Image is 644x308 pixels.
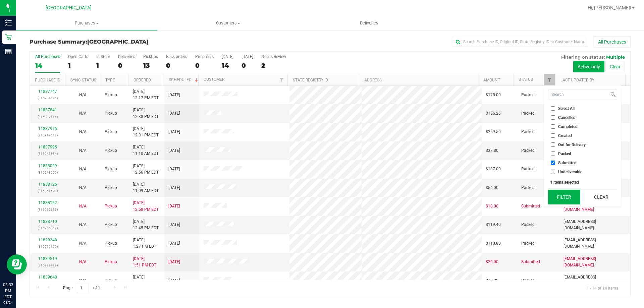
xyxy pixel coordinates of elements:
[79,278,87,284] button: N/A
[38,256,57,261] a: 11839519
[521,185,535,191] span: Packed
[34,150,61,157] p: (316943854)
[573,61,604,72] button: Active only
[38,182,57,187] a: 11838126
[79,129,87,135] button: N/A
[79,147,87,154] button: N/A
[551,124,555,129] input: Completed
[79,148,87,153] span: Not Applicable
[34,262,61,268] p: (316989229)
[168,129,180,135] span: [DATE]
[46,5,92,11] span: [GEOGRAPHIC_DATA]
[158,20,298,26] span: Customers
[588,5,631,10] span: Hi, [PERSON_NAME]!
[79,203,87,209] button: N/A
[105,278,117,284] span: Pickup
[5,19,12,26] inline-svg: Inventory
[551,115,555,120] input: Cancelled
[581,283,624,293] span: 1 - 14 of 14 items
[550,180,615,185] div: 1 items selected
[79,204,87,208] span: Not Applicable
[166,62,187,69] div: 0
[35,54,60,59] div: All Purchases
[241,62,253,69] div: 0
[168,278,180,284] span: [DATE]
[105,110,117,117] span: Pickup
[293,78,328,82] a: State Registry ID
[551,151,555,156] input: Packed
[133,219,159,231] span: [DATE] 12:45 PM EDT
[38,219,57,224] a: 11838710
[143,62,158,69] div: 13
[548,90,609,100] input: Search
[38,108,57,112] a: 11837841
[594,36,631,48] button: All Purchases
[79,259,87,264] span: Not Applicable
[563,256,626,268] span: [EMAIL_ADDRESS][DOMAIN_NAME]
[79,241,87,246] span: Not Applicable
[34,206,61,213] p: (316952585)
[486,185,498,191] span: $54.00
[558,161,577,165] span: Submitted
[35,78,60,82] a: Purchase ID
[157,16,299,30] a: Customers
[168,222,180,228] span: [DATE]
[359,74,478,86] th: Address
[585,190,617,204] button: Clear
[521,203,540,209] span: Submitted
[5,34,12,41] inline-svg: Retail
[521,129,535,135] span: Packed
[16,20,157,26] span: Purchases
[276,74,287,85] a: Filter
[195,62,214,69] div: 0
[551,161,555,165] input: Submitted
[169,77,199,82] a: Scheduled
[34,225,61,231] p: (316966857)
[57,283,106,293] span: Page of 1
[38,126,57,131] a: 11837976
[79,93,87,97] span: Not Applicable
[79,111,87,116] span: Not Applicable
[79,222,87,228] button: N/A
[241,54,253,59] div: [DATE]
[79,185,87,191] button: N/A
[222,54,233,59] div: [DATE]
[166,54,187,59] div: Back-orders
[261,62,286,69] div: 2
[105,185,117,191] span: Pickup
[34,132,61,138] p: (316942613)
[521,166,535,172] span: Packed
[521,92,535,98] span: Packed
[16,16,157,30] a: Purchases
[168,240,180,247] span: [DATE]
[168,259,180,265] span: [DATE]
[551,170,555,174] input: Undeliverable
[486,222,501,228] span: $119.40
[563,274,626,287] span: [EMAIL_ADDRESS][DOMAIN_NAME]
[118,54,135,59] div: Deliveries
[38,164,57,168] a: 11838099
[34,114,61,120] p: (316937616)
[34,95,61,101] p: (316934616)
[105,129,117,135] span: Pickup
[561,54,605,60] span: Filtering on status:
[486,240,501,247] span: $110.80
[195,54,214,59] div: Pre-orders
[521,222,535,228] span: Packed
[521,278,535,284] span: Packed
[79,129,87,134] span: Not Applicable
[118,62,135,69] div: 0
[519,77,533,82] a: Status
[133,237,156,250] span: [DATE] 1:27 PM EDT
[38,89,57,94] a: 11837747
[79,222,87,227] span: Not Applicable
[486,259,498,265] span: $20.00
[87,39,149,45] span: [GEOGRAPHIC_DATA]
[558,107,575,111] span: Select All
[486,147,498,154] span: $37.80
[551,133,555,138] input: Created
[133,256,156,268] span: [DATE] 1:51 PM EDT
[548,190,580,204] button: Filter
[3,300,13,305] p: 08/24
[70,78,96,82] a: Sync Status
